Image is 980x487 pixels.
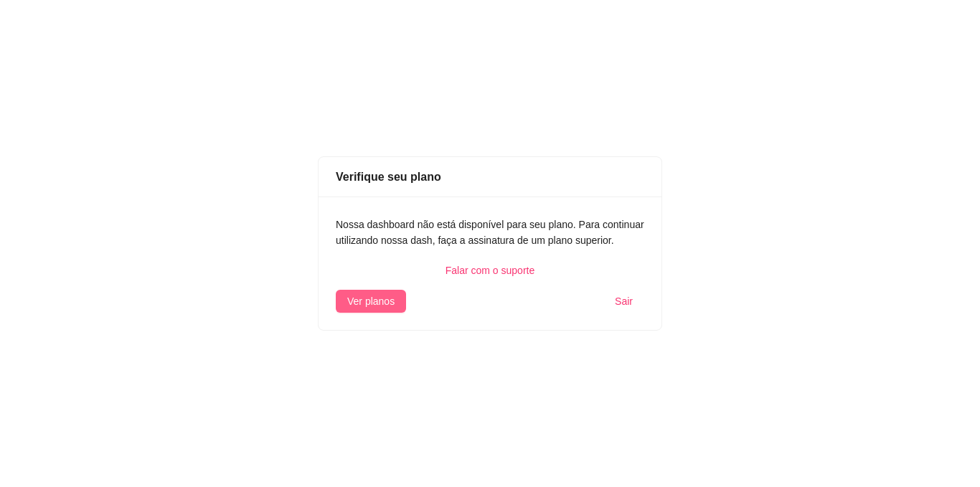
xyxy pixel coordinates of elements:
div: Verifique seu plano [336,168,644,186]
span: Ver planos [347,293,395,309]
a: Falar com o suporte [336,263,644,278]
span: Sair [615,293,633,309]
button: Ver planos [336,290,406,313]
button: Sair [603,290,644,313]
div: Nossa dashboard não está disponível para seu plano. Para continuar utilizando nossa dash, faça a ... [336,217,644,248]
